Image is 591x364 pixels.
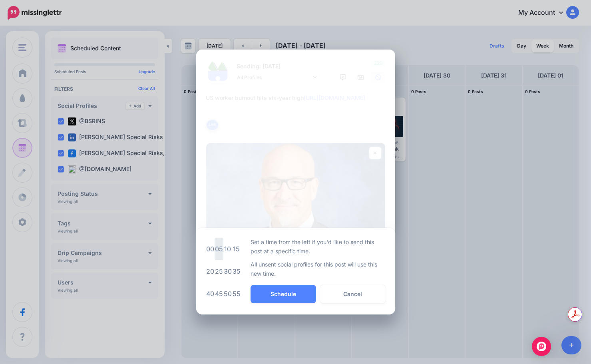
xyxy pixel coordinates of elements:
td: 55 [232,282,241,305]
button: Link [206,119,219,131]
span: 220 [372,59,385,67]
div: Open Intercom Messenger [532,337,551,356]
img: 379531_475505335829751_837246864_n-bsa122537.jpg [208,62,218,71]
a: All Profiles [233,72,321,83]
td: 50 [223,282,232,305]
td: 10 [223,238,232,260]
td: 00 [206,238,215,260]
button: Cancel [320,285,386,303]
span: All Profiles [237,73,311,82]
td: 30 [223,260,232,282]
img: user_default_image.png [208,71,227,90]
td: 15 [232,238,241,260]
td: 25 [215,260,223,282]
td: 05 [215,238,223,260]
td: 20 [206,260,215,282]
div: US worker burnout hits six-year high [206,93,390,103]
p: Set a time from the left if you'd like to send this post at a specific time. [251,237,386,256]
p: All unsent social profiles for this post will use this new time. [251,260,386,278]
img: US worker burnout hits six-year high – which demographic is most affected? [206,143,385,251]
td: 40 [206,282,215,305]
td: 35 [232,260,241,282]
p: Sending: [DATE] [233,62,321,71]
td: 45 [215,282,223,305]
img: 1Q3z5d12-75797.jpg [218,62,227,71]
button: Schedule [251,285,316,303]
